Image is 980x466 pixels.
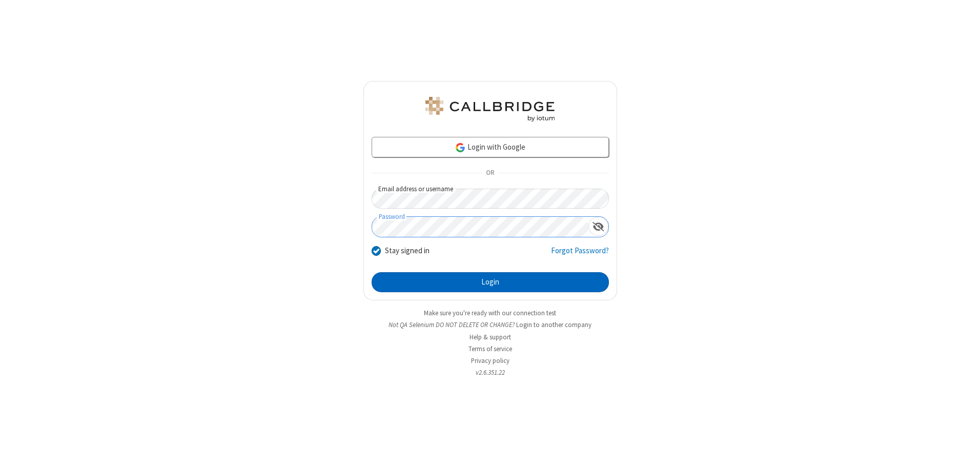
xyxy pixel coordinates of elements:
label: Stay signed in [385,245,430,257]
span: OR [482,166,498,180]
li: Not QA Selenium DO NOT DELETE OR CHANGE? [363,320,617,330]
a: Forgot Password? [551,245,609,265]
button: Login [372,272,609,293]
iframe: Chat [954,439,972,459]
input: Email address or username [372,189,609,209]
input: Password [372,217,588,237]
a: Privacy policy [471,356,509,365]
img: QA Selenium DO NOT DELETE OR CHANGE [423,97,557,121]
img: google-icon.png [455,142,466,153]
a: Login with Google [372,137,609,157]
a: Help & support [469,333,511,341]
li: v2.6.351.22 [363,368,617,377]
a: Terms of service [468,345,512,353]
button: Login to another company [516,320,591,330]
div: Show password [588,217,608,236]
a: Make sure you're ready with our connection test [424,309,556,317]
